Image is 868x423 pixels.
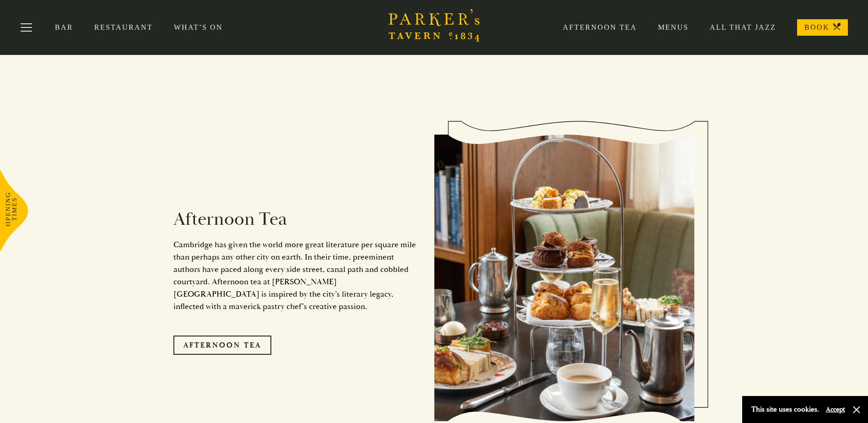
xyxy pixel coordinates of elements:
p: This site uses cookies. [751,403,819,416]
a: Afternoon Tea [173,336,271,355]
button: Close and accept [852,405,861,414]
p: Cambridge has given the world more great literature per square mile than perhaps any other city o... [173,239,421,313]
button: Accept [826,405,845,414]
h2: Afternoon Tea [173,208,421,230]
